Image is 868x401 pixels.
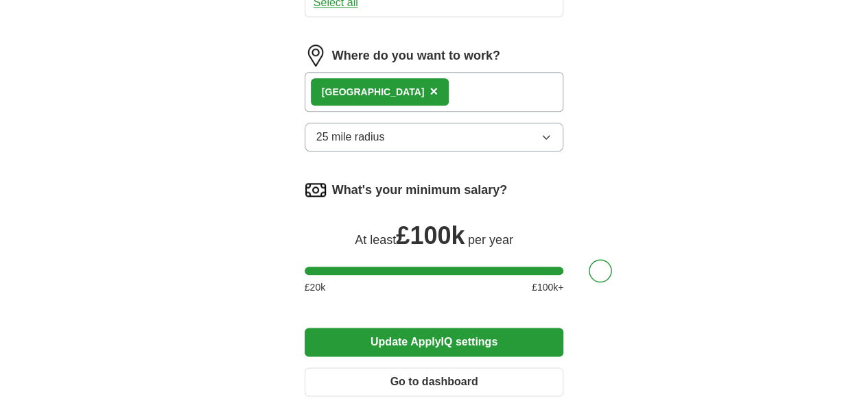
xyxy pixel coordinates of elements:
[355,233,396,247] span: At least
[305,280,325,295] span: £ 20 k
[305,179,327,201] img: salary.png
[396,221,465,250] span: £ 100k
[305,328,564,356] button: Update ApplyIQ settings
[532,280,563,295] span: £ 100 k+
[332,181,507,199] label: What's your minimum salary?
[430,82,438,102] button: ×
[430,84,438,99] span: ×
[316,129,385,145] span: 25 mile radius
[332,47,500,65] label: Where do you want to work?
[305,45,327,66] img: location.png
[468,233,513,247] span: per year
[305,123,564,151] button: 25 mile radius
[322,85,425,99] div: [GEOGRAPHIC_DATA]
[305,367,564,396] button: Go to dashboard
